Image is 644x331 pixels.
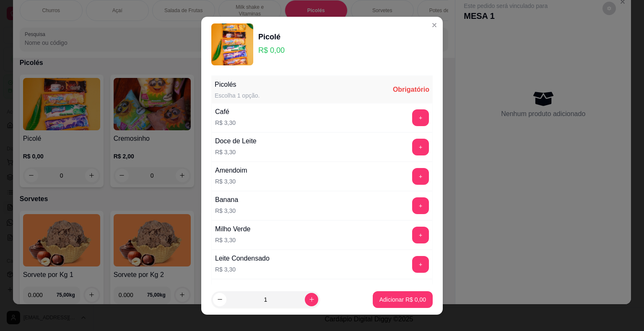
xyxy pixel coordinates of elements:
button: add [412,168,429,185]
button: add [412,197,429,214]
p: R$ 3,30 [215,148,257,156]
div: Doce de Leite [215,136,257,146]
button: increase-product-quantity [305,293,318,306]
div: Banana [215,195,238,205]
button: Close [428,18,441,32]
button: decrease-product-quantity [213,293,226,306]
div: Escolha 1 opção. [215,91,260,100]
div: Picolés [215,80,260,90]
div: Café [215,107,236,117]
p: R$ 3,30 [215,177,247,186]
div: Goiaba [215,283,237,293]
button: Adicionar R$ 0,00 [373,291,433,308]
div: Picolé [258,31,285,43]
div: Amendoim [215,165,247,176]
button: add [412,139,429,155]
p: R$ 3,30 [215,265,270,274]
p: R$ 3,30 [215,236,251,244]
button: add [412,227,429,243]
button: add [412,256,429,273]
div: Milho Verde [215,224,251,234]
div: Obrigatório [393,85,429,95]
p: R$ 3,30 [215,207,238,215]
div: Leite Condensado [215,253,270,264]
img: product-image [211,23,253,65]
p: R$ 0,00 [258,44,285,56]
p: Adicionar R$ 0,00 [379,295,426,304]
p: R$ 3,30 [215,119,236,127]
button: add [412,109,429,126]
